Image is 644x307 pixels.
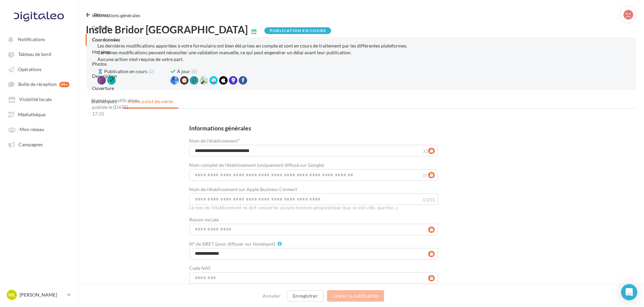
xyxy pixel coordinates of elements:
[92,25,109,30] a: Contact
[18,36,45,42] span: Notifications
[189,266,211,271] label: Code NAF
[92,37,120,42] a: Coordonnées
[189,163,324,167] label: Nom complet de l'établissement (uniquement diffusé sur Google)
[423,198,435,202] label: 0/255
[92,12,140,18] a: Informations générales
[20,127,44,132] span: Mon réseau
[264,27,331,34] div: Publication en cours
[287,290,323,302] button: Enregistrer
[327,290,384,302] button: Lancer la publication
[92,73,117,79] a: Description
[189,187,297,192] label: Nom de l'établissement sur Apple Business Connect
[19,97,52,102] span: Visibilité locale
[4,108,74,120] a: Médiathèque
[189,242,275,246] label: N° de SIRET (pour diffuser sur Hoodspot)
[86,94,146,120] div: Dernière modification publiée le [DATE] 17:31
[4,78,74,90] a: Boîte de réception 99+
[423,149,435,154] label: 32/50
[423,174,435,178] label: 0/125
[19,142,43,147] span: Campagnes
[5,288,72,301] a: ML [PERSON_NAME]
[4,33,71,45] button: Notifications
[189,125,251,131] div: Informations générales
[189,138,240,143] label: Nom de l'établissement
[4,138,74,150] a: Campagnes
[97,42,625,63] div: Les dernières modifications apportées à votre formulaire ont bien été prises en compte et sont en...
[189,205,438,211] div: Le nom de l'établissement ne doit comporter aucune mention géographique (que ce soit ville, quart...
[92,85,114,91] a: Ouverture
[18,52,51,57] span: Tableau de bord
[20,291,64,298] p: [PERSON_NAME]
[4,93,74,105] a: Visibilité locale
[4,63,74,75] a: Opérations
[621,284,637,300] div: Open Intercom Messenger
[192,68,197,75] span: (8)
[59,82,69,87] div: 99+
[18,82,57,87] span: Boîte de réception
[4,123,74,135] a: Mon réseau
[8,291,15,298] span: ML
[92,49,111,55] a: Horaires
[92,61,107,67] a: Photos
[260,292,283,300] button: Annuler
[18,66,41,72] span: Opérations
[4,48,74,60] a: Tableau de bord
[189,217,219,222] label: Raison sociale
[18,112,46,117] span: Médiathèque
